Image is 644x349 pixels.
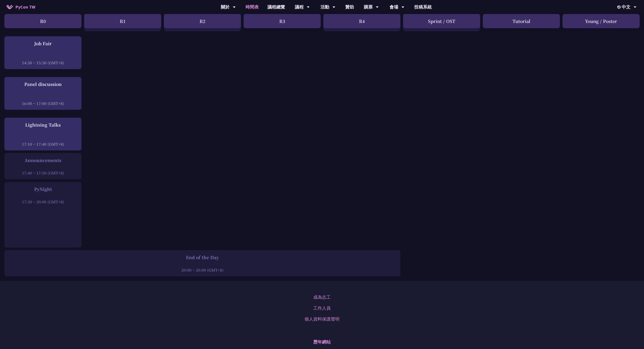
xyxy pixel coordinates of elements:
[7,170,79,176] div: 17:40 ~ 17:50 (GMT+8)
[84,14,161,28] div: R1
[7,199,79,204] div: 17:50 ~ 20:00 (GMT+8)
[313,335,331,349] p: 歷年網站
[313,305,331,311] a: 工作人員
[7,141,79,147] div: 17:10 ~ 17:40 (GMT+8)
[304,316,340,322] a: 個人資料保護聲明
[7,186,79,192] div: PyNight
[7,81,79,106] a: Panel discussion 16:00 ~ 17:00 (GMT+8)
[15,4,35,10] span: PyCon TW
[7,5,13,9] img: Home icon of PyCon TW 2025
[4,14,81,28] div: R0
[2,2,40,12] a: PyCon TW
[323,14,400,28] div: R4
[563,14,640,28] div: Young / Poster
[164,14,241,28] div: R2
[313,294,331,300] a: 成為志工
[483,14,560,28] div: Tutorial
[7,40,79,47] div: Job Fair
[7,157,79,164] div: Announcements
[7,122,79,128] div: Lightning Talks
[7,267,398,273] div: 20:00 ~ 20:00 (GMT+8)
[7,254,398,261] div: End of the Day
[244,14,321,28] div: R3
[617,5,622,9] img: Locale Icon
[7,60,79,65] div: 14:50 ~ 15:50 (GMT+8)
[403,14,480,28] div: Sprint / OST
[7,122,79,147] a: Lightning Talks 17:10 ~ 17:40 (GMT+8)
[7,101,79,106] div: 16:00 ~ 17:00 (GMT+8)
[7,81,79,87] div: Panel discussion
